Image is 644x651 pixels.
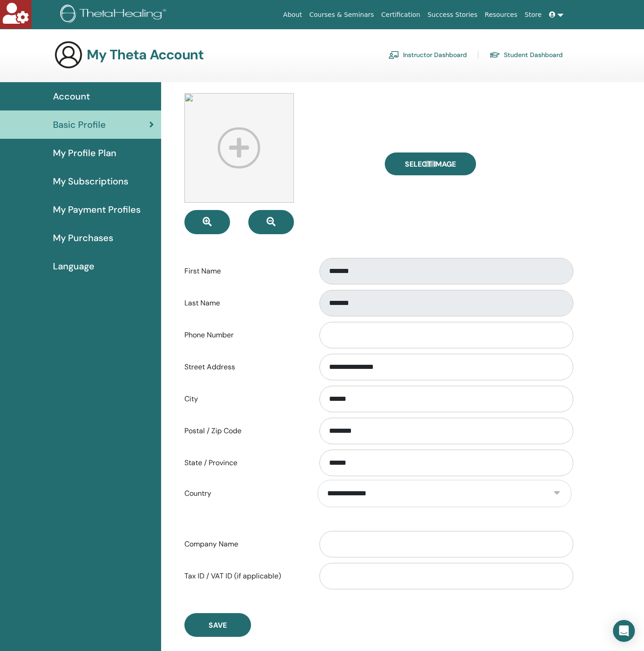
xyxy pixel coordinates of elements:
span: Basic Profile [53,118,106,131]
a: Instructor Dashboard [388,47,467,62]
a: Resources [481,6,521,23]
img: profile [184,93,294,203]
label: Phone Number [178,326,311,344]
label: Tax ID / VAT ID (if applicable) [178,567,311,585]
a: Store [521,6,545,23]
span: Save [209,620,227,630]
span: My Subscriptions [53,174,128,188]
label: Postal / Zip Code [178,422,311,440]
span: Select Image [405,159,456,169]
button: Save [184,613,251,637]
a: Courses & Seminars [306,6,378,23]
span: Language [53,259,94,273]
img: logo.png [60,5,169,25]
label: Country [178,485,311,502]
label: Street Address [178,358,311,376]
img: chalkboard-teacher.svg [388,51,399,59]
a: Student Dashboard [489,47,563,62]
span: My Payment Profiles [53,203,141,216]
span: Account [53,89,90,103]
h3: My Theta Account [87,47,204,63]
label: Last Name [178,294,311,312]
div: Open Intercom Messenger [613,620,635,642]
label: Company Name [178,535,311,553]
label: First Name [178,262,311,280]
span: My Purchases [53,231,113,245]
img: graduation-cap.svg [489,51,500,59]
label: State / Province [178,454,311,472]
a: Success Stories [424,6,481,23]
a: Certification [377,6,424,23]
a: About [279,6,305,23]
label: City [178,390,311,408]
img: generic-user-icon.jpg [54,40,83,69]
span: My Profile Plan [53,146,116,160]
input: Select Image [424,161,436,167]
